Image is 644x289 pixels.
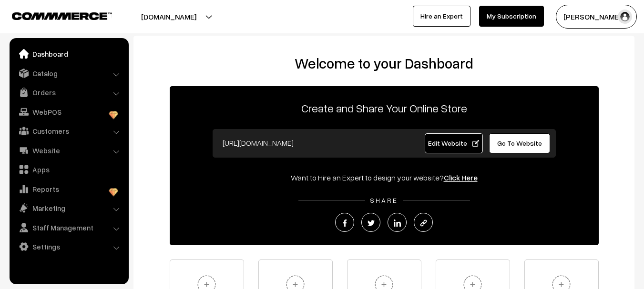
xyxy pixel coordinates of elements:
[12,199,125,217] a: Marketing
[556,5,637,29] button: [PERSON_NAME]
[12,12,112,20] img: COMMMERCE
[12,84,125,101] a: Orders
[497,139,542,147] span: Go To Website
[489,133,551,153] a: Go To Website
[143,55,625,72] h2: Welcome to your Dashboard
[479,6,544,27] a: My Subscription
[618,10,632,24] img: user
[170,172,599,183] div: Want to Hire an Expert to design your website?
[12,180,125,198] a: Reports
[12,65,125,82] a: Catalog
[12,161,125,178] a: Apps
[12,10,95,21] a: COMMMERCE
[108,5,230,29] button: [DOMAIN_NAME]
[12,219,125,236] a: Staff Management
[428,139,479,147] span: Edit Website
[12,103,125,120] a: WebPOS
[413,6,470,27] a: Hire an Expert
[425,133,483,153] a: Edit Website
[170,100,599,117] p: Create and Share Your Online Store
[365,196,403,204] span: SHARE
[12,238,125,255] a: Settings
[12,122,125,140] a: Customers
[444,173,478,182] a: Click Here
[12,45,125,62] a: Dashboard
[12,142,125,159] a: Website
